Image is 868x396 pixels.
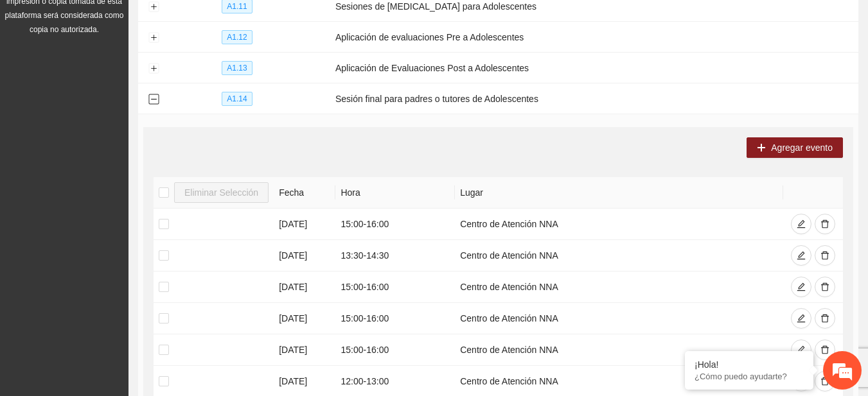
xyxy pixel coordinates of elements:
span: A1.12 [222,30,252,44]
td: 13:30 - 14:30 [335,240,455,271]
span: edit [797,251,806,261]
td: Centro de Atención NNA [455,209,783,240]
p: ¿Cómo puedo ayudarte? [695,372,804,381]
span: plus [757,143,766,153]
button: Expand row [148,2,159,12]
span: A1.13 [222,61,252,75]
td: [DATE] [274,334,335,366]
td: Centro de Atención NNA [455,334,783,366]
td: [DATE] [274,271,335,303]
button: edit [791,277,811,297]
button: Eliminar Selección [174,182,269,203]
th: Fecha [274,177,335,209]
th: Hora [335,177,455,209]
button: edit [791,308,811,329]
td: Sesión final para padres o tutores de Adolescentes [330,83,858,114]
td: 15:00 - 16:00 [335,303,455,334]
button: edit [791,245,811,266]
button: delete [815,371,835,392]
button: plusAgregar evento [747,137,843,158]
button: Expand row [148,33,159,43]
button: delete [815,277,835,297]
button: delete [815,214,835,234]
span: edit [797,314,806,324]
span: Estamos en línea. [75,126,177,256]
td: Aplicación de evaluaciones Pre a Adolescentes [330,22,858,53]
td: 15:00 - 16:00 [335,209,455,240]
span: edit [797,282,806,293]
td: Aplicación de Evaluaciones Post a Adolescentes [330,53,858,83]
span: delete [820,314,829,324]
td: 15:00 - 16:00 [335,271,455,303]
td: 15:00 - 16:00 [335,334,455,366]
span: delete [820,345,829,356]
div: Minimizar ventana de chat en vivo [211,6,242,37]
td: [DATE] [274,209,335,240]
button: delete [815,308,835,329]
span: delete [820,220,829,230]
span: A1.14 [222,92,252,106]
button: delete [815,245,835,266]
span: Agregar evento [771,141,833,155]
button: edit [791,340,811,360]
span: delete [820,251,829,261]
td: Centro de Atención NNA [455,240,783,271]
textarea: Escriba su mensaje y pulse “Intro” [6,261,245,306]
td: Centro de Atención NNA [455,271,783,303]
td: Centro de Atención NNA [455,303,783,334]
div: ¡Hola! [695,359,804,370]
button: edit [791,214,811,234]
span: delete [820,282,829,293]
button: Expand row [148,64,159,74]
button: delete [815,340,835,360]
span: edit [797,345,806,356]
button: Collapse row [148,94,159,105]
span: delete [820,377,829,387]
th: Lugar [455,177,783,209]
td: [DATE] [274,303,335,334]
div: Chatee con nosotros ahora [67,65,216,82]
span: edit [797,220,806,230]
td: [DATE] [274,240,335,271]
